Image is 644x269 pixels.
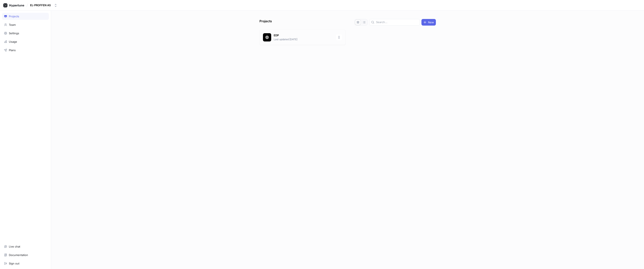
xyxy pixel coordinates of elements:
[2,47,49,54] a: Plans
[9,23,16,26] div: Team
[421,19,436,26] button: New
[9,32,19,35] div: Settings
[274,38,333,41] p: Last updated [DATE]
[2,21,49,28] a: Team
[428,21,434,24] span: New
[9,48,16,52] div: Plans
[9,245,20,248] div: Live chat
[2,13,49,20] a: Projects
[274,33,333,38] p: EDP
[9,40,17,43] div: Usage
[259,19,272,26] p: Projects
[2,30,49,37] a: Settings
[2,38,49,45] a: Usage
[9,253,28,257] div: Documentation
[376,20,418,24] input: Search...
[9,262,19,265] div: Sign out
[2,251,49,258] a: Documentation
[28,2,59,9] button: EL-PROFFEN AS
[30,4,51,7] div: EL-PROFFEN AS
[9,15,19,18] div: Projects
